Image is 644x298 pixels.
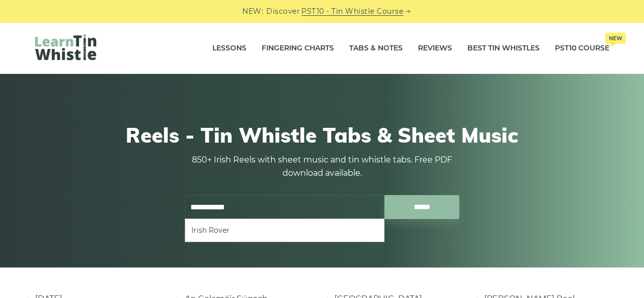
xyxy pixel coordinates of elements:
[418,36,452,61] a: Reviews
[212,36,246,61] a: Lessons
[467,36,540,61] a: Best Tin Whistles
[262,36,334,61] a: Fingering Charts
[605,33,626,44] span: New
[191,224,378,236] li: Irish Rover
[555,36,609,61] a: PST10 CourseNew
[349,36,403,61] a: Tabs & Notes
[185,153,460,180] p: 850+ Irish Reels with sheet music and tin whistle tabs. Free PDF download available.
[35,123,609,147] h1: Reels - Tin Whistle Tabs & Sheet Music
[35,34,96,60] img: LearnTinWhistle.com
